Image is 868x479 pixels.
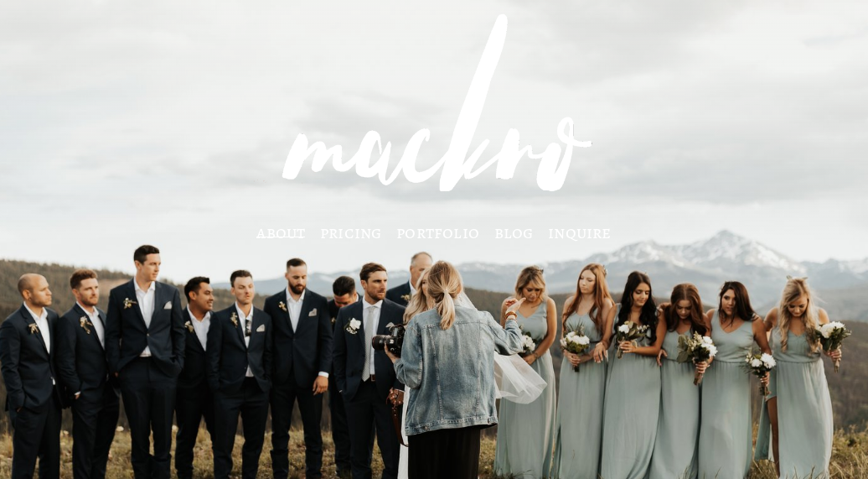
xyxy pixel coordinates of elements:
[320,226,382,239] a: pricing
[548,226,612,239] a: inquire
[494,226,534,239] a: blog
[247,1,621,224] img: MACKRO PHOTOGRAPHY | Denver Colorado Wedding Photographer
[396,226,479,239] a: portfolio
[256,226,305,239] a: about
